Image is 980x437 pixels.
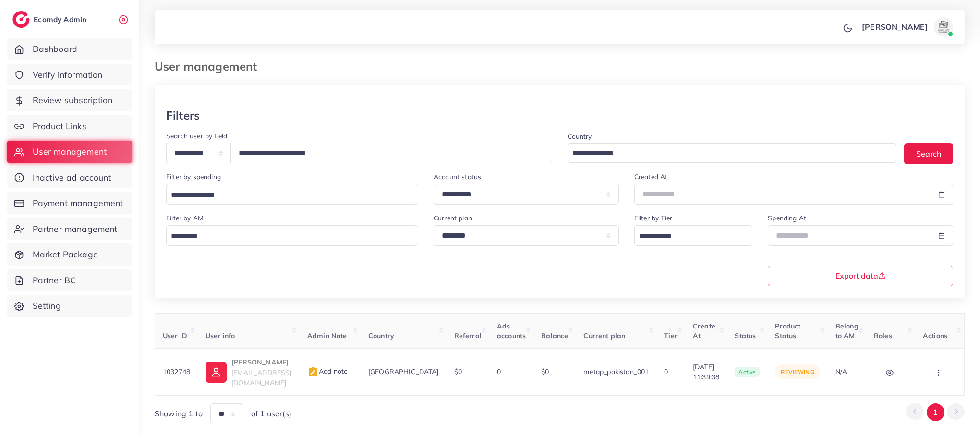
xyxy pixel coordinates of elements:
span: $0 [541,367,549,376]
span: Admin Note [307,331,347,340]
span: Export data [835,272,886,279]
div: Search for option [166,225,418,246]
span: Ads accounts [497,322,526,340]
span: Tier [664,331,678,340]
span: Current plan [583,331,625,340]
span: 1032748 [163,367,190,376]
span: [DATE] 11:39:38 [693,362,719,382]
span: 0 [664,367,668,376]
div: Search for option [634,225,752,246]
span: 0 [497,367,501,376]
p: [PERSON_NAME] [231,356,292,368]
button: Export data [768,266,953,286]
span: Product Links [33,120,86,133]
label: Filter by spending [166,172,221,182]
input: Search for option [636,229,740,244]
span: metap_pakistan_001 [583,367,649,376]
span: Belong to AM [835,322,859,340]
span: Balance [541,331,568,340]
span: Status [735,331,756,340]
input: Search for option [168,229,406,244]
span: Showing 1 to [155,408,203,419]
label: Spending At [768,213,806,223]
h2: Ecomdy Admin [34,15,89,24]
a: Partner BC [7,269,132,291]
a: [PERSON_NAME][EMAIL_ADDRESS][DOMAIN_NAME] [206,356,292,388]
label: Current plan [434,213,472,223]
span: of 1 user(s) [251,408,291,419]
span: [EMAIL_ADDRESS][DOMAIN_NAME] [231,368,291,387]
label: Created At [634,172,668,182]
a: Market Package [7,243,132,266]
label: Search user by field [166,131,227,141]
span: Setting [33,300,61,312]
ul: Pagination [906,403,965,421]
h3: User management [155,60,265,73]
span: Product Status [775,322,800,340]
a: User management [7,141,132,163]
span: Create At [693,322,715,340]
span: [GEOGRAPHIC_DATA] [368,367,439,376]
label: Country [568,132,592,141]
span: User info [206,331,235,340]
label: Filter by Tier [634,213,672,223]
img: avatar [934,17,953,36]
span: Review subscription [33,94,113,107]
span: Payment management [33,197,123,209]
span: $0 [454,367,462,376]
a: Review subscription [7,89,132,111]
input: Search for option [168,188,406,203]
span: active [735,367,760,377]
span: reviewing [781,368,814,376]
a: [PERSON_NAME]avatar [857,17,957,36]
h3: Filters [166,109,200,122]
span: Country [368,331,394,340]
span: User management [33,146,107,158]
span: Roles [874,331,892,340]
a: Partner management [7,218,132,240]
button: Search [904,143,953,164]
button: Go to page 1 [927,403,944,421]
a: Dashboard [7,38,132,60]
img: admin_note.cdd0b510.svg [307,366,319,378]
span: Add note [307,367,348,376]
label: Filter by AM [166,213,204,223]
img: ic-user-info.36bf1079.svg [206,362,227,383]
div: Search for option [568,143,897,163]
span: User ID [163,331,187,340]
a: Payment management [7,192,132,214]
span: Verify information [33,69,103,81]
span: Actions [923,331,947,340]
p: [PERSON_NAME] [862,21,928,33]
span: Partner management [33,223,118,235]
span: Partner BC [33,274,76,287]
span: Dashboard [33,43,77,55]
div: Search for option [166,184,418,205]
a: Setting [7,295,132,317]
span: Inactive ad account [33,171,111,184]
label: Account status [434,172,481,182]
a: Verify information [7,64,132,86]
span: N/A [835,367,847,376]
span: Market Package [33,248,98,261]
span: Referral [454,331,482,340]
a: Inactive ad account [7,167,132,189]
img: logo [12,11,30,28]
a: Product Links [7,115,132,137]
input: Search for option [569,146,884,161]
a: logoEcomdy Admin [12,11,89,28]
